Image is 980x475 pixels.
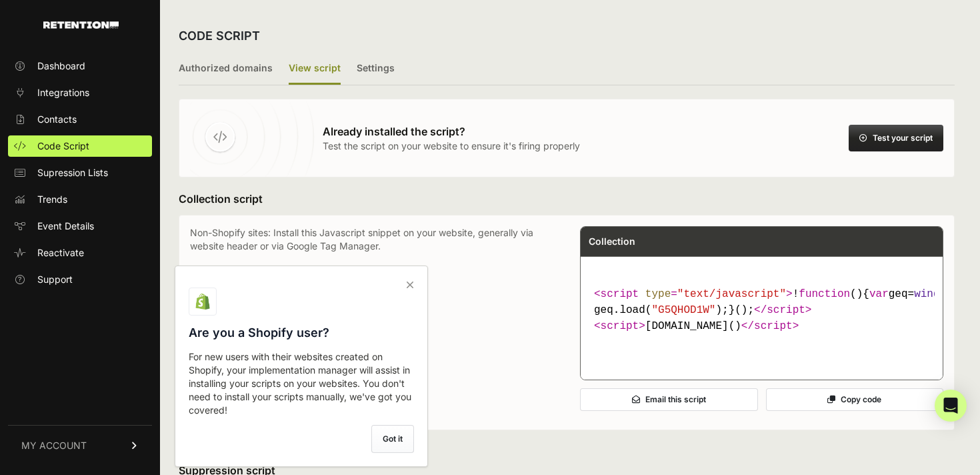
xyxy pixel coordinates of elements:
[37,86,89,99] span: Integrations
[754,304,811,316] span: </ >
[323,123,580,139] h3: Already installed the script?
[8,82,152,103] a: Integrations
[645,288,671,300] span: type
[8,215,152,237] a: Event Details
[8,242,152,264] a: Reactivate
[935,390,967,422] div: Open Intercom Messenger
[189,324,414,342] h3: Are you a Shopify user?
[8,109,152,130] a: Contacts
[581,227,943,256] div: Collection
[580,388,758,411] button: Email this script
[37,59,85,73] span: Dashboard
[869,288,889,300] span: var
[8,269,152,290] a: Support
[21,439,87,452] span: MY ACCOUNT
[589,281,935,340] code: [DOMAIN_NAME]()
[37,113,77,126] span: Contacts
[37,246,84,260] span: Reactivate
[371,425,414,453] label: Got it
[37,219,94,233] span: Event Details
[594,320,645,332] span: < >
[37,166,108,179] span: Supression Lists
[357,53,395,85] label: Settings
[8,135,152,157] a: Code Script
[190,226,553,419] p: Non-Shopify sites: Install this Javascript snippet on your website, generally via website header ...
[754,320,793,332] span: script
[8,55,152,77] a: Dashboard
[179,27,260,45] h2: CODE SCRIPT
[8,189,152,210] a: Trends
[323,139,580,153] p: Test the script on your website to ensure it's firing properly
[289,53,341,85] label: View script
[849,125,943,151] button: Test your script
[677,288,786,300] span: "text/javascript"
[767,304,805,316] span: script
[741,320,799,332] span: </ >
[43,21,119,29] img: Retention.com
[601,320,639,332] span: script
[179,191,955,207] h3: Collection script
[189,350,414,417] p: For new users with their websites created on Shopify, your implementation manager will assist in ...
[37,273,73,286] span: Support
[601,288,639,300] span: script
[799,288,850,300] span: function
[594,288,793,300] span: < = >
[799,288,863,300] span: ( )
[914,288,953,300] span: window
[8,425,152,466] a: MY ACCOUNT
[179,53,273,85] label: Authorized domains
[8,162,152,183] a: Supression Lists
[195,294,211,310] img: Shopify
[37,139,89,153] span: Code Script
[651,304,715,316] span: "G5QHOD1W"
[766,388,944,411] button: Copy code
[37,193,67,206] span: Trends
